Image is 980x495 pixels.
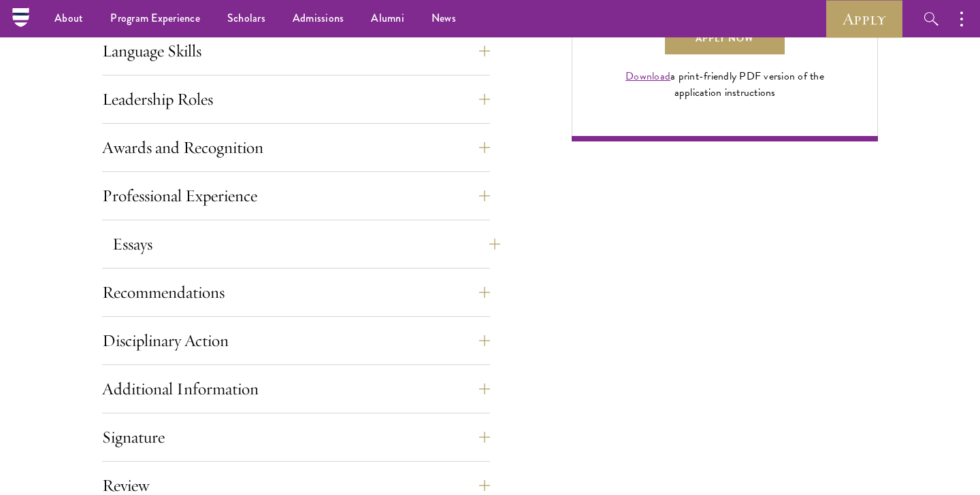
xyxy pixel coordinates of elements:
[102,131,490,164] button: Awards and Recognition
[102,421,490,454] button: Signature
[112,228,500,260] button: Essays
[625,68,670,84] a: Download
[102,83,490,116] button: Leadership Roles
[102,35,490,67] button: Language Skills
[665,22,785,54] a: Apply Now
[610,68,840,101] div: a print-friendly PDF version of the application instructions
[102,324,490,357] button: Disciplinary Action
[102,276,490,309] button: Recommendations
[102,373,490,405] button: Additional Information
[102,180,490,212] button: Professional Experience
